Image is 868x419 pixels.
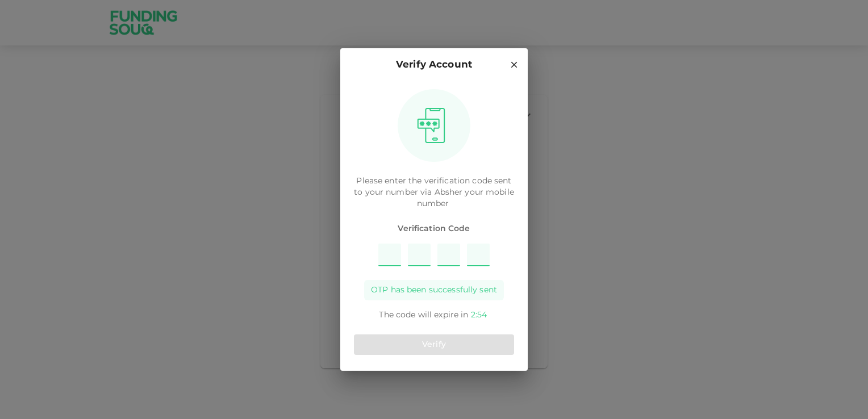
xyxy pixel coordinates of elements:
p: Verify Account [396,57,472,73]
input: Please enter OTP character 2 [408,244,431,266]
input: Please enter OTP character 4 [467,244,490,266]
p: Please enter the verification code sent to your number via Absher [354,175,514,209]
span: 2 : 54 [471,311,487,319]
span: OTP has been successfully sent [371,284,497,296]
input: Please enter OTP character 1 [378,244,401,266]
span: your mobile number [417,188,514,208]
span: Verification Code [354,223,514,234]
img: otpImage [413,107,449,144]
span: The code will expire in [379,311,468,319]
input: Please enter OTP character 3 [437,244,460,266]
